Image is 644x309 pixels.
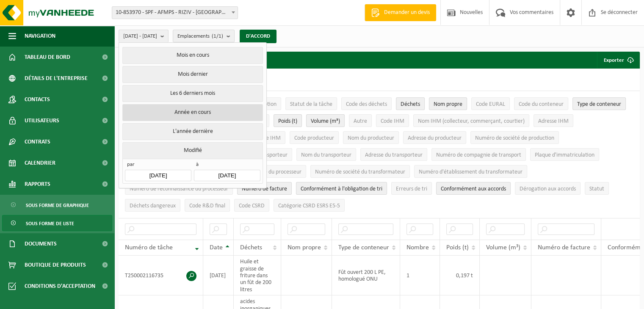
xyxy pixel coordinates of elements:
[25,160,55,166] font: Calendrier
[476,101,505,108] font: Code EURAL
[234,199,269,212] button: Code CSRDCode CSRD : Activer pour trier
[25,75,88,82] font: Détails de l'entreprise
[434,101,462,108] font: Nom propre
[278,118,297,124] font: Poids (t)
[589,186,604,192] font: Statut
[116,9,247,16] font: 10-853970 - SPF - AFMPS - RIZIV - [GEOGRAPHIC_DATA]
[538,118,569,124] font: Adresse IHM
[538,244,590,251] font: Numéro de facture
[240,259,271,293] font: Huile et graisse de friture dans un fût de 200 litres
[301,152,351,158] font: Nom du transporteur
[122,142,263,159] button: Modifié
[189,203,225,209] font: Code R&D final
[172,128,213,135] font: L'année dernière
[475,135,554,141] font: Numéro de société de production
[183,147,202,154] font: Modifié
[401,101,420,108] font: Déchets
[112,6,238,19] span: 10-853970 - SPF - AFMPS - RIZIV - BRUXELLES
[296,148,356,161] button: Nom du transporteurNom du transporteur : Activer pour trier
[249,169,301,175] font: Adresse du processeur
[348,135,394,141] font: Nom du producteur
[384,9,430,16] font: Demander un devis
[2,197,112,213] a: Sous forme de graphique
[25,33,55,39] font: Navigation
[185,199,230,212] button: Code R&D finalCode R&D final : activer pour trier
[535,152,594,158] font: Plaque d'immatriculation
[240,30,276,43] button: D'ACCORD
[396,97,425,110] button: DéchetsDéchets : Activer pour trier
[127,162,135,167] font: par
[301,186,382,192] font: Conformément à l'obligation de tri
[290,101,332,108] font: Statut de la tâche
[25,283,95,290] font: Conditions d'acceptation
[210,244,223,251] font: Date
[431,148,526,161] button: Numéro de compagnie de transportNuméro de compagnie de transport : Activer pour trier
[354,118,367,124] font: Autre
[585,182,609,195] button: StatutStatut : Activer pour trier
[486,244,520,251] font: Volume (m³)
[174,109,211,116] font: Année en cours
[2,215,112,231] a: Sous forme de liste
[130,186,228,192] font: Numéro de reconnaissance du processeur
[122,123,263,140] button: L'année dernière
[310,165,410,178] button: Numéro de société du transformateurNuméro de société du transformateur : Activer pour trier
[514,97,568,110] button: Code du conteneurCode conteneur : Activer pour trier
[25,139,50,145] font: Contrats
[240,244,262,251] font: Déchets
[470,131,559,144] button: Numéro de société de productionNuméro de société du producteur : Activer pour trier
[311,118,340,124] font: Volume (m³)
[418,118,525,124] font: Nom IHM (collecteur, commerçant, courtier)
[436,152,521,158] font: Numéro de compagnie de transport
[365,4,436,21] a: Demander un devis
[346,101,387,108] font: Code des déchets
[290,131,339,144] button: Code producteurCode producteur : Activer pour trier
[244,165,306,178] button: Adresse du processeurAdresse du processeur : activer pour trier
[285,97,337,110] button: Statut de la tâcheStatut de la tâche : Activer pour trier
[306,114,345,127] button: Volume (m³)Volume (m³) : Activer pour trier
[274,114,302,127] button: Poids (t)Poids (t) : Activer pour trier
[25,118,59,124] font: Utilisateurs
[125,199,180,212] button: Déchets dangereux : Activer pour trier
[246,33,270,39] font: D'ACCORD
[123,33,157,39] font: [DATE] - [DATE]
[177,33,210,39] font: Emplacements
[456,273,473,279] font: 0,197 t
[130,203,176,209] font: Déchets dangereux
[349,114,372,127] button: AutreAutre : Activer pour trier
[530,148,599,161] button: Plaque d'immatriculationPlaque d'immatriculation : Activer pour trier
[25,262,86,268] font: Boutique de produits
[381,118,404,124] font: Code IHM
[26,203,89,208] font: Sous forme de graphique
[212,33,223,39] font: (1/1)
[122,47,263,64] button: Mois en cours
[274,199,345,212] button: Catégorie CSRD ESRS E5-5Catégorie CSRD ESRS E5-5 : Activer pour trier
[343,131,399,144] button: Nom du producteurNom du fabricant : Activer pour trier
[338,244,389,251] font: Type de conteneur
[406,273,409,279] font: 1
[338,269,386,282] font: Fût ouvert 200 L PE, homologué ONU
[173,30,235,42] button: Emplacements(1/1)
[471,97,510,110] button: Code EURALCode EURAL : Activer pour trier
[122,104,263,121] button: Année en cours
[196,162,199,167] font: à
[446,244,469,251] font: Poids (t)
[296,182,387,195] button: Conformément à l'obligation de tri : Activer pour trier
[125,273,163,279] font: T250002116735
[26,221,74,226] font: Sous forme de liste
[396,186,427,192] font: Erreurs de tri
[25,241,57,247] font: Documents
[515,182,580,195] button: Dérogation aux accordsDéviation des accords : Activer pour trier
[176,52,209,58] font: Mois en cours
[119,30,169,42] button: [DATE] - [DATE]
[604,58,624,63] font: Exporter
[170,90,215,97] font: Les 6 derniers mois
[414,165,527,178] button: Numéro d'établissement du transformateurNuméro d'établissement du transformateur : Activer pour t...
[237,182,292,195] button: Numéro de factureNuméro de facture : Activer pour trier
[278,203,340,209] font: Catégorie CSRD ESRS E5-5
[242,186,287,192] font: Numéro de facture
[520,186,576,192] font: Dérogation aux accords
[403,131,466,144] button: Adresse du producteurAdresse du producteur : Activer pour trier
[125,182,233,195] button: Numéro de reconnaissance du processeurNuméro de reconnaissance du processeur : activer pour trier
[601,9,638,16] font: Se déconnecter
[287,244,321,251] font: Nom propre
